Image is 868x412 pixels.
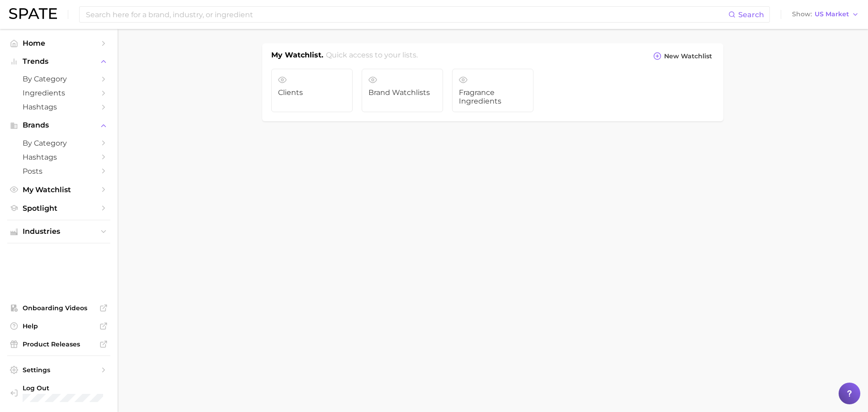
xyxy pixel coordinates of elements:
button: Brands [7,118,110,132]
span: Search [738,10,764,19]
input: Search here for a brand, industry, or ingredient [85,7,728,22]
span: Ingredients [23,89,95,97]
span: Hashtags [23,153,95,161]
a: Brand Watchlists [362,69,443,112]
span: Home [23,39,95,47]
span: Help [23,322,95,330]
a: Onboarding Videos [7,301,110,315]
span: Clients [278,89,346,97]
a: Hashtags [7,150,110,164]
a: Ingredients [7,86,110,100]
a: Fragrance Ingredients [452,69,533,112]
a: by Category [7,136,110,150]
span: My Watchlist [23,185,95,194]
span: Brand Watchlists [368,89,436,97]
button: Trends [7,55,110,68]
a: by Category [7,72,110,86]
span: by Category [23,139,95,147]
span: Log Out [23,384,111,392]
img: SPATE [9,8,57,19]
a: Help [7,319,110,333]
span: by Category [23,75,95,83]
span: Industries [23,227,95,236]
a: Hashtags [7,100,110,114]
a: Home [7,36,110,50]
span: Show [792,12,812,17]
span: Onboarding Videos [23,304,95,312]
span: Posts [23,167,95,175]
span: Product Releases [23,340,95,348]
a: Product Releases [7,337,110,351]
a: Log out. Currently logged in with e-mail jacob.demos@robertet.com. [7,381,110,405]
span: Brands [23,121,95,129]
span: Trends [23,57,95,66]
button: New Watchlist [651,50,714,62]
h1: My Watchlist. [271,50,323,63]
button: ShowUS Market [790,9,861,20]
a: My Watchlist [7,183,110,197]
a: Clients [271,69,353,112]
button: Industries [7,225,110,238]
span: Settings [23,366,95,374]
span: US Market [815,12,849,17]
a: Spotlight [7,201,110,215]
a: Posts [7,164,110,178]
a: Settings [7,363,110,377]
span: Fragrance Ingredients [459,89,527,105]
span: New Watchlist [664,52,712,60]
span: Hashtags [23,103,95,111]
h2: Quick access to your lists. [326,50,418,63]
span: Spotlight [23,204,95,213]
